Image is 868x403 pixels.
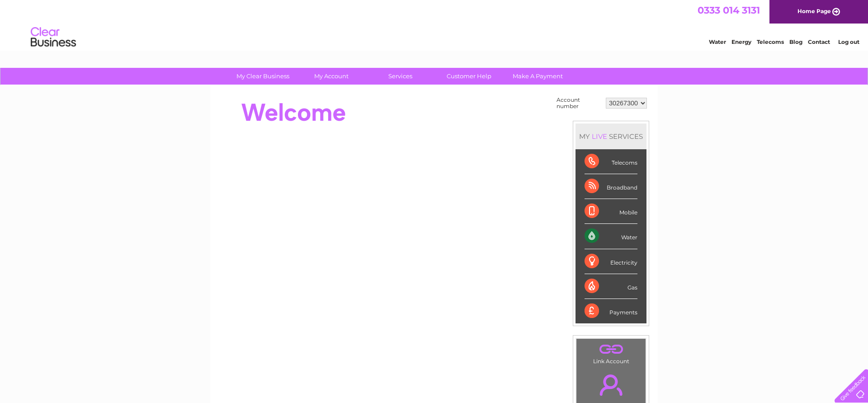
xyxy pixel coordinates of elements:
a: Log out [838,38,859,45]
a: Services [363,68,438,85]
a: My Account [294,68,369,85]
a: . [579,341,643,357]
div: LIVE [590,132,609,141]
div: Gas [585,274,637,299]
a: Contact [808,38,830,45]
a: Telecoms [757,38,784,45]
div: Telecoms [585,149,637,174]
a: Make A Payment [500,68,575,85]
div: Broadband [585,174,637,199]
td: Account number [554,95,604,112]
a: 0333 014 3131 [698,5,760,16]
div: Mobile [585,199,637,224]
img: logo.png [30,24,76,51]
a: Blog [789,38,802,45]
div: Electricity [585,249,637,274]
div: Water [585,224,637,249]
div: MY SERVICES [576,123,646,149]
a: Customer Help [432,68,506,85]
a: My Clear Business [226,68,300,85]
div: Clear Business is a trading name of Verastar Limited (registered in [GEOGRAPHIC_DATA] No. 3667643... [221,5,648,44]
div: Payments [585,299,637,323]
td: Link Account [576,338,646,367]
a: Water [709,38,726,45]
a: . [579,369,643,401]
a: Energy [731,38,751,45]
